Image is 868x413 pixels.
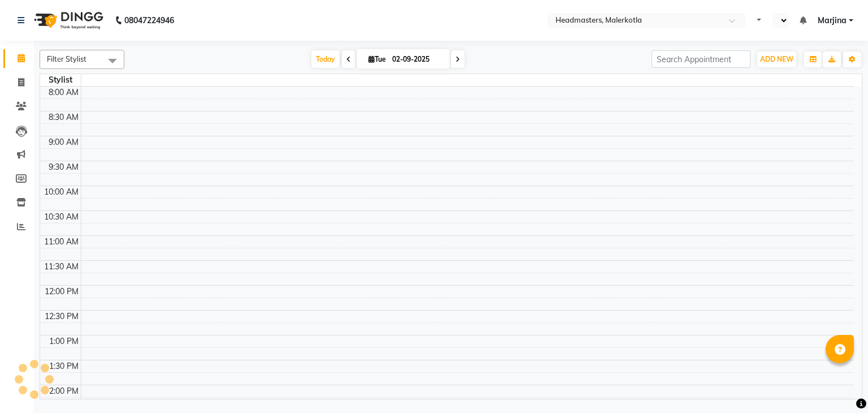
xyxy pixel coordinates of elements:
div: 1:30 PM [47,360,81,372]
div: 2:00 PM [47,385,81,397]
span: Filter Stylist [47,54,86,63]
span: ADD NEW [760,55,793,63]
div: Stylist [40,74,81,86]
div: 12:30 PM [42,311,81,322]
span: Tue [366,55,389,63]
div: 8:30 AM [46,111,81,123]
div: 10:00 AM [42,186,81,198]
div: 10:30 AM [42,211,81,223]
b: 08047224946 [124,5,174,36]
div: 12:00 PM [42,286,81,298]
img: logo [29,5,106,36]
div: 8:00 AM [46,87,81,98]
div: 9:30 AM [46,161,81,173]
input: Search Appointment [652,50,750,68]
div: 11:30 AM [42,261,81,273]
button: ADD NEW [757,51,796,67]
input: 2025-09-02 [389,51,445,68]
div: 9:00 AM [46,136,81,148]
div: 1:00 PM [47,335,81,347]
span: Marjina [818,15,847,27]
span: Today [311,50,340,68]
div: 11:00 AM [42,236,81,248]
